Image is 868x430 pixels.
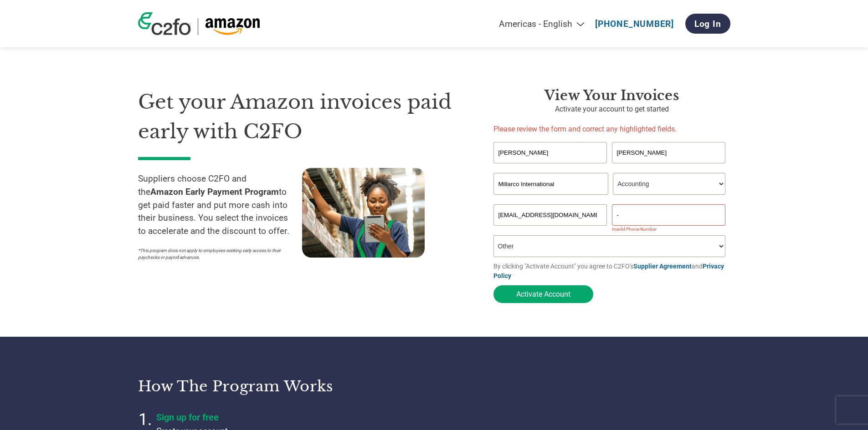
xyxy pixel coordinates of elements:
[612,142,726,163] input: Last Name*
[612,204,726,226] input: Phone*
[633,263,692,270] a: Supplier Agreement
[493,142,607,163] input: First Name*
[685,14,730,34] a: Log In
[493,263,724,279] a: Privacy Policy
[493,124,730,135] p: Please review the form and correct any highlighted fields.
[205,18,260,35] img: Amazon
[493,87,730,104] h3: View Your Invoices
[138,87,466,146] h1: Get your Amazon invoices paid early with C2FO
[156,412,384,423] h4: Sign up for free
[493,196,726,201] div: Invalid company name or company name is too long
[613,173,725,195] select: Title/Role
[493,173,608,195] input: Your company name*
[493,204,607,226] input: Invalid Email format
[150,187,279,197] strong: Amazon Early Payment Program
[302,168,425,258] img: supply chain worker
[493,227,607,232] div: Inavlid Email Address
[595,19,674,29] a: [PHONE_NUMBER]
[612,164,726,169] div: Invalid last name or last name is too long
[493,285,593,303] button: Activate Account
[138,247,293,261] p: *This program does not apply to employees seeking early access to their paychecks or payroll adva...
[493,262,730,281] p: By clicking "Activate Account" you agree to C2FO's and
[138,172,302,238] p: Suppliers choose C2FO and the to get paid faster and put more cash into their business. You selec...
[138,12,191,35] img: c2fo logo
[493,164,607,169] div: Invalid first name or first name is too long
[493,104,730,115] p: Activate your account to get started
[138,377,423,395] h3: How the program works
[612,227,726,232] div: Inavlid Phone Number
